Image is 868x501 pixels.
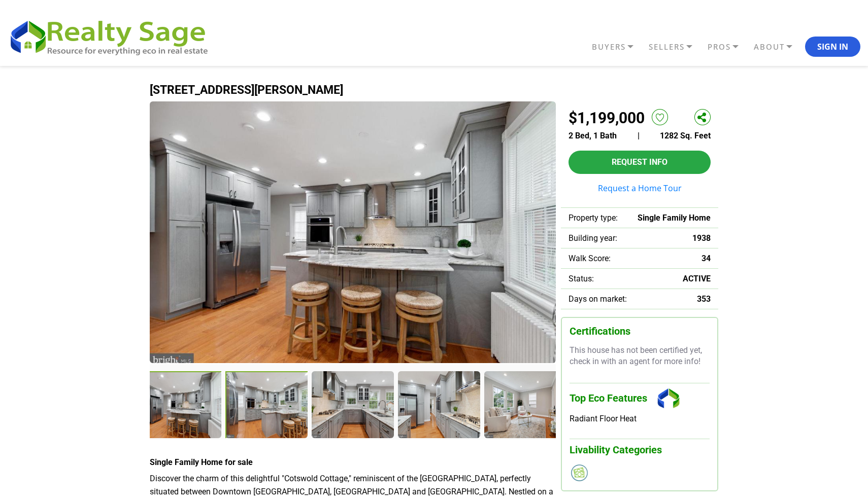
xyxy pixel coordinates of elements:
span: Walk Score: [569,254,611,263]
div: Radiant Floor Heat [570,414,710,423]
button: Request Info [569,151,711,174]
h1: [STREET_ADDRESS][PERSON_NAME] [150,84,718,96]
span: | [638,131,640,140]
h2: $1,199,000 [569,109,645,127]
a: ABOUT [751,38,805,56]
p: This house has not been certified yet, check in with an agent for more info! [570,345,710,368]
span: ACTIVE [683,274,711,283]
span: 353 [697,294,711,304]
span: Single Family Home [638,213,711,223]
span: Property type: [569,213,618,223]
a: SELLERS [646,38,705,56]
span: 34 [702,254,711,263]
span: 2 Bed, 1 Bath [569,131,617,140]
h3: Top Eco Features [570,383,710,414]
a: Request a Home Tour [569,184,711,192]
span: Building year: [569,233,617,243]
img: REALTY SAGE [8,16,218,57]
a: BUYERS [589,38,646,56]
h3: Livability Categories [570,439,710,456]
span: Status: [569,274,594,283]
button: Sign In [805,37,860,57]
a: PROS [705,38,751,56]
span: 1938 [692,233,711,243]
h4: Single Family Home for sale [150,457,556,467]
h3: Certifications [570,326,710,337]
span: 1282 Sq. Feet [660,131,711,140]
span: Days on market: [569,294,627,304]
